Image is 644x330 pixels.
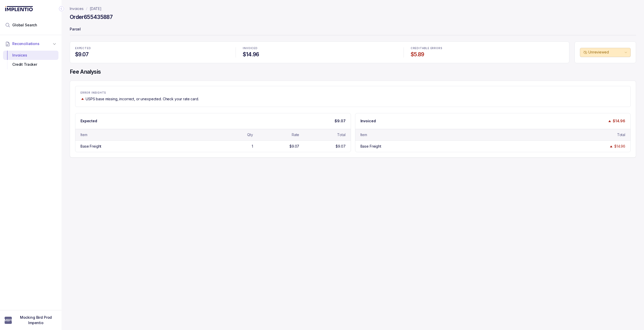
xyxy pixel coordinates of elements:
[289,144,299,149] div: $9.07
[80,97,85,101] img: trend image
[86,96,199,102] p: USPS base missing, incorrect, or unexpected. Check your rate card.
[360,132,367,137] div: Item
[411,47,564,50] p: CREDITABLE ERRORS
[247,132,253,137] div: Qty
[335,118,345,124] p: $9.07
[609,145,613,148] img: trend image
[15,315,57,325] p: Mocking Bird Prod Impentio
[7,60,54,69] div: Credit Tracker
[12,23,37,28] span: Global Search
[80,118,97,124] p: Expected
[337,132,345,137] div: Total
[580,48,631,57] button: Unreviewed
[75,51,228,58] h4: $9.07
[80,91,625,94] p: ERROR INSIGHTS
[252,144,253,149] div: 1
[5,315,57,325] button: User initialsMocking Bird Prod Impentio
[588,50,623,55] p: Unreviewed
[614,144,625,149] div: $14.96
[90,6,102,11] a: [DATE]
[12,41,39,46] span: Reconciliations
[360,144,381,149] div: Base Freight
[75,47,228,50] p: EXPECTED
[5,317,12,324] span: User initials
[336,144,345,149] div: $9.07
[80,132,87,137] div: Item
[243,51,396,58] h4: $14.96
[70,14,113,21] h4: Order 655435887
[70,25,636,35] p: Parcel
[70,6,102,11] nav: breadcrumb
[360,118,376,124] p: Invoiced
[58,6,65,12] div: Collapse Icon
[70,6,84,11] a: Invoices
[608,119,612,123] img: trend image
[292,132,299,137] div: Rate
[3,38,58,49] button: Reconciliations
[243,47,396,50] p: INVOICED
[70,68,636,75] h4: Fee Analysis
[411,51,564,58] h4: $5.89
[617,132,625,137] div: Total
[80,144,101,149] div: Base Freight
[613,118,625,124] p: $14.96
[7,51,54,60] div: Invoices
[3,50,58,70] div: Reconciliations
